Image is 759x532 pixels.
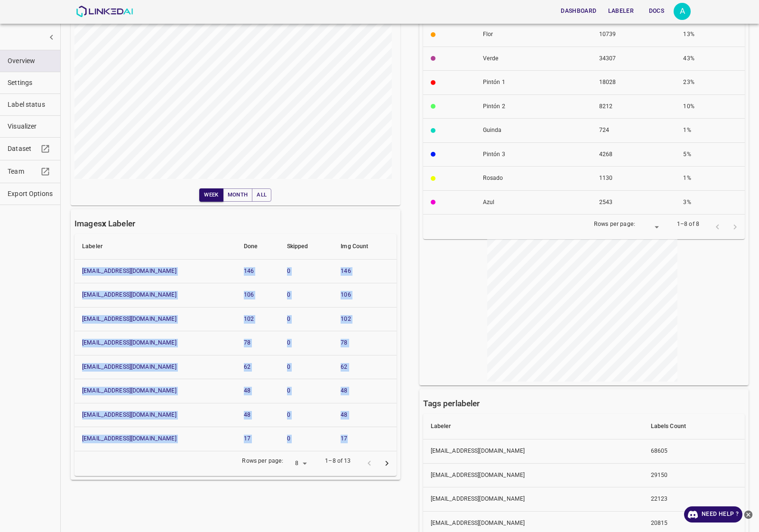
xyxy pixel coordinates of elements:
[74,234,236,260] th: Labeler
[676,119,745,143] th: 1%
[676,47,745,71] th: 43%
[641,3,672,19] button: Docs
[639,221,662,233] div: ​
[475,23,592,47] th: Flor
[82,435,176,442] a: [EMAIL_ADDRESS][DOMAIN_NAME]
[236,234,279,260] th: Done
[602,1,639,21] a: Labeler
[423,487,643,512] th: [EMAIL_ADDRESS][DOMAIN_NAME]
[287,411,290,418] a: 0
[341,291,351,298] a: 106
[244,291,254,298] a: 106
[742,506,754,523] button: close-help
[592,190,676,215] th: 2543
[643,439,745,464] th: 68605
[677,220,699,229] p: 1–8 of 8
[674,3,691,20] button: Open settings
[82,387,176,394] a: [EMAIL_ADDRESS][DOMAIN_NAME]
[287,268,290,274] a: 0
[223,188,253,202] button: Month
[287,316,290,322] a: 0
[423,463,643,487] th: [EMAIL_ADDRESS][DOMAIN_NAME]
[676,142,745,167] th: 5%
[676,190,745,215] th: 3%
[341,435,347,442] a: 17
[76,6,133,17] img: LinkedAI
[643,463,745,487] th: 29150
[244,364,250,370] a: 62
[287,435,290,442] a: 0
[475,71,592,95] th: Pintón 1
[333,234,396,260] th: Img Count
[82,364,176,370] a: [EMAIL_ADDRESS][DOMAIN_NAME]
[8,56,53,66] span: Overview
[592,142,676,167] th: 4268
[423,439,643,464] th: [EMAIL_ADDRESS][DOMAIN_NAME]
[43,28,60,46] button: show more
[676,167,745,191] th: 1%
[475,47,592,71] th: Verde
[82,411,176,418] a: [EMAIL_ADDRESS][DOMAIN_NAME]
[475,94,592,119] th: Pintón 2
[475,142,592,167] th: Pintón 3
[592,23,676,47] th: 10739
[82,291,176,298] a: [EMAIL_ADDRESS][DOMAIN_NAME]
[242,457,283,466] p: Rows per page:
[676,23,745,47] th: 13%
[341,316,351,322] a: 102
[676,94,745,119] th: 10%
[592,71,676,95] th: 18028
[592,167,676,191] th: 1130
[341,364,347,370] a: 62
[8,167,38,177] span: Team
[639,1,674,21] a: Docs
[244,268,254,274] a: 146
[74,217,135,230] h6: Images Labeler
[82,316,176,322] a: [EMAIL_ADDRESS][DOMAIN_NAME]
[423,414,643,439] th: Labeler
[423,397,480,410] h6: Tags per labeler
[557,3,600,19] button: Dashboard
[244,411,250,418] a: 48
[555,1,602,21] a: Dashboard
[592,94,676,119] th: 8212
[244,435,250,442] a: 17
[8,121,53,131] span: Visualizer
[8,189,53,199] span: Export Options
[674,3,691,20] div: A
[378,455,396,472] button: Go to next page
[592,47,676,71] th: 34307
[199,188,223,202] button: Week
[341,387,347,394] a: 48
[82,339,176,346] a: [EMAIL_ADDRESS][DOMAIN_NAME]
[287,457,310,470] div: 8
[287,291,290,298] a: 0
[244,316,254,322] a: 102
[8,144,38,154] span: Dataset
[244,387,250,394] a: 48
[604,3,638,19] button: Labeler
[594,220,635,229] p: Rows per page:
[341,411,347,418] a: 48
[287,339,290,346] a: 0
[643,487,745,512] th: 22123
[475,167,592,191] th: Rosado
[287,364,290,370] a: 0
[475,119,592,143] th: Guinda
[287,387,290,394] a: 0
[8,78,53,88] span: Settings
[244,339,250,346] a: 78
[279,234,333,260] th: Skipped
[252,188,271,202] button: All
[643,414,745,439] th: Labels Count
[684,506,742,523] a: Need Help ?
[341,339,347,346] a: 78
[82,268,176,274] a: [EMAIL_ADDRESS][DOMAIN_NAME]
[676,71,745,95] th: 23%
[475,190,592,215] th: Azul
[341,268,351,274] a: 146
[8,100,53,110] span: Label status
[592,119,676,143] th: 724
[102,219,106,228] b: x
[325,457,351,466] p: 1–8 of 13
